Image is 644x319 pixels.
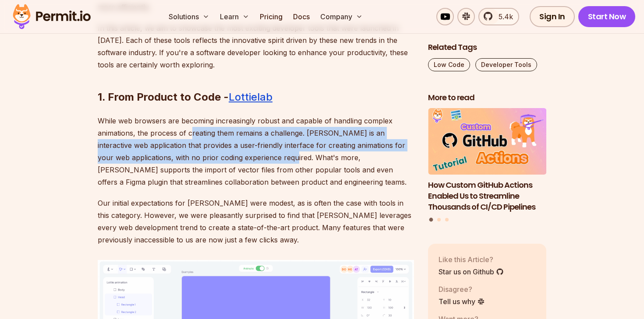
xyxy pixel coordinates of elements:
[165,8,213,25] button: Solutions
[439,254,504,265] p: Like this Article?
[445,218,449,221] button: Go to slide 3
[229,91,272,103] a: Lottielab
[475,58,537,71] a: Developer Tools
[428,109,546,223] div: Posts
[578,6,636,27] a: Start Now
[428,109,546,175] img: How Custom GitHub Actions Enabled Us to Streamline Thousands of CI/CD Pipelines
[428,42,546,53] h2: Related Tags
[428,109,546,213] a: How Custom GitHub Actions Enabled Us to Streamline Thousands of CI/CD PipelinesHow Custom GitHub ...
[437,218,441,221] button: Go to slide 2
[428,109,546,213] li: 1 of 3
[493,11,513,22] span: 5.4k
[98,197,414,246] p: Our initial expectations for [PERSON_NAME] were modest, as is often the case with tools in this c...
[290,8,313,25] a: Docs
[478,8,519,25] a: 5.4k
[439,266,504,277] a: Star us on Github
[429,218,433,222] button: Go to slide 1
[530,6,575,27] a: Sign In
[256,8,286,25] a: Pricing
[317,8,366,25] button: Company
[428,180,546,212] h3: How Custom GitHub Actions Enabled Us to Streamline Thousands of CI/CD Pipelines
[98,55,414,104] h2: 1. From Product to Code -
[9,2,95,32] img: Permit logo
[216,8,253,25] button: Learn
[428,92,546,103] h2: More to read
[428,58,470,71] a: Low Code
[98,115,414,188] p: While web browsers are becoming increasingly robust and capable of handling complex animations, t...
[439,284,485,294] p: Disagree?
[439,296,485,307] a: Tell us why
[98,22,414,71] p: In this article, we aim to showcase the most exciting developer tools that were launched in [DATE...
